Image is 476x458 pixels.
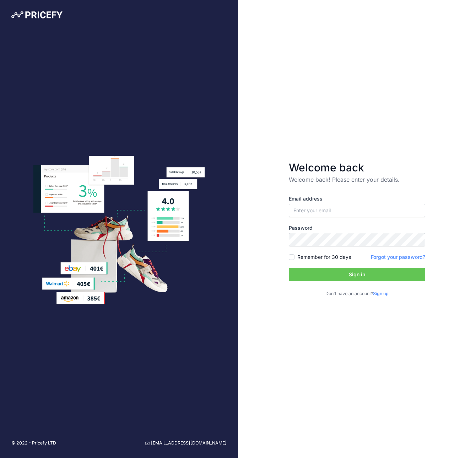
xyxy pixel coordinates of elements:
[373,291,389,296] a: Sign up
[289,224,425,231] label: Password
[297,254,351,261] label: Remember for 30 days
[289,161,425,174] h3: Welcome back
[371,254,425,260] a: Forgot your password?
[11,11,63,18] img: Pricefy
[289,291,425,297] p: Don't have an account?
[11,440,56,447] p: © 2022 - Pricefy LTD
[289,195,425,202] label: Email address
[289,204,425,217] input: Enter your email
[145,440,227,447] a: [EMAIL_ADDRESS][DOMAIN_NAME]
[289,175,425,184] p: Welcome back! Please enter your details.
[289,268,425,281] button: Sign in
